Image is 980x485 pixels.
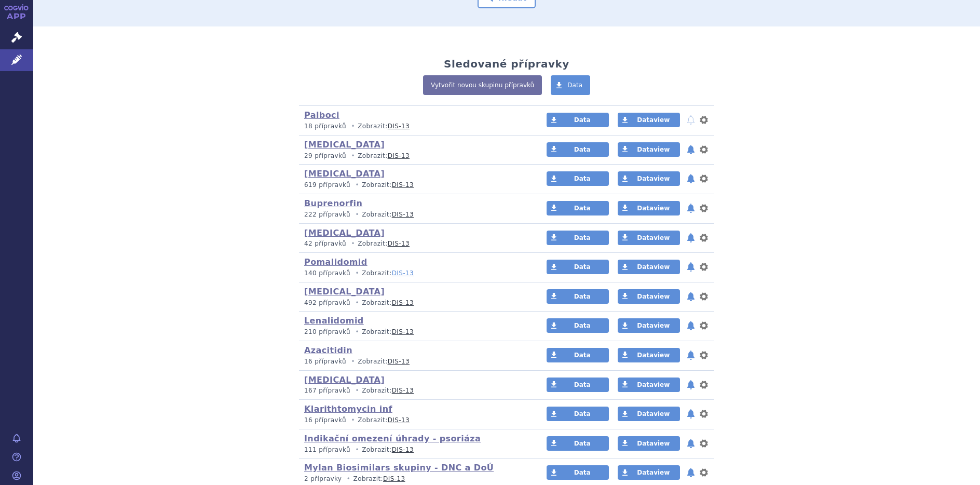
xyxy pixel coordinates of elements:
span: 42 přípravků [304,240,346,247]
a: DIS-13 [388,123,410,130]
span: 2 přípravky [304,475,342,482]
a: Dataview [618,378,680,392]
a: Dataview [618,436,680,451]
a: Data [547,142,609,157]
a: Data [547,171,609,186]
span: 29 přípravků [304,152,346,159]
a: DIS-13 [392,387,414,394]
span: Dataview [637,116,670,124]
a: Indikační omezení úhrady - psoriáza [304,434,481,443]
p: Zobrazit: [304,299,527,307]
span: 16 přípravků [304,358,346,365]
span: 492 přípravků [304,299,350,306]
p: Zobrazit: [304,416,527,425]
span: Data [574,146,591,153]
span: 111 přípravků [304,446,350,453]
a: Data [547,407,609,421]
span: Data [574,293,591,300]
i: • [344,475,353,483]
button: nastavení [699,172,709,185]
span: Data [574,175,591,182]
a: Dataview [618,142,680,157]
i: • [352,299,362,307]
span: Dataview [637,469,670,476]
a: Data [547,465,609,480]
h2: Sledované přípravky [444,58,569,70]
button: notifikace [686,232,696,244]
button: nastavení [699,319,709,332]
a: [MEDICAL_DATA] [304,287,385,297]
i: • [352,210,362,219]
p: Zobrazit: [304,152,527,160]
span: 167 přípravků [304,387,350,394]
span: Dataview [637,234,670,241]
button: nastavení [699,379,709,391]
p: Zobrazit: [304,446,527,454]
i: • [348,122,358,131]
a: Dataview [618,201,680,215]
a: [MEDICAL_DATA] [304,375,385,385]
span: Data [567,82,582,89]
span: 619 přípravků [304,181,350,188]
span: Dataview [637,205,670,212]
a: Data [547,231,609,245]
button: notifikace [686,437,696,450]
a: Data [547,113,609,127]
a: Data [547,378,609,392]
i: • [348,239,358,248]
span: Dataview [637,381,670,388]
span: 210 přípravků [304,328,350,335]
a: Dataview [618,260,680,274]
p: Zobrazit: [304,475,527,483]
span: Data [574,116,591,124]
a: DIS-13 [388,240,410,247]
a: DIS-13 [392,446,414,453]
button: nastavení [699,261,709,273]
span: Data [574,234,591,241]
p: Zobrazit: [304,357,527,366]
a: Dataview [618,348,680,362]
a: Dataview [618,231,680,245]
a: Data [547,289,609,304]
span: Data [574,381,591,388]
a: Dataview [618,407,680,421]
button: notifikace [686,143,696,156]
span: Dataview [637,293,670,300]
a: Data [547,201,609,215]
a: [MEDICAL_DATA] [304,140,385,150]
a: Data [547,436,609,451]
a: Klarithtomycin inf [304,404,392,414]
button: nastavení [699,408,709,420]
p: Zobrazit: [304,210,527,219]
a: Dataview [618,113,680,127]
i: • [352,269,362,278]
i: • [352,386,362,395]
i: • [348,152,358,160]
a: DIS-13 [383,475,405,482]
a: Pomalidomid [304,257,367,267]
span: Data [574,440,591,447]
button: notifikace [686,319,696,332]
button: notifikace [686,349,696,361]
span: Data [574,352,591,359]
span: Data [574,410,591,417]
a: DIS-13 [392,181,414,188]
a: Data [547,260,609,274]
button: notifikace [686,202,696,214]
a: Mylan Biosimilars skupiny - DNC a DoÚ [304,463,494,473]
a: Dataview [618,289,680,304]
a: [MEDICAL_DATA] [304,169,385,179]
button: nastavení [699,114,709,126]
a: DIS-13 [392,270,414,277]
a: DIS-13 [388,358,410,365]
a: Dataview [618,318,680,333]
a: Dataview [618,465,680,480]
span: 140 přípravků [304,270,350,277]
a: Azacitidin [304,345,352,355]
a: Buprenorfin [304,198,362,208]
span: Data [574,322,591,329]
i: • [352,181,362,190]
button: notifikace [686,172,696,185]
i: • [348,357,358,366]
button: nastavení [699,232,709,244]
